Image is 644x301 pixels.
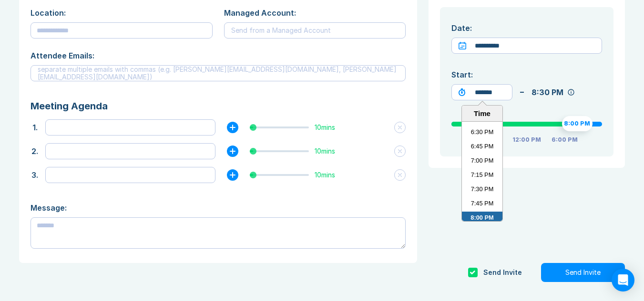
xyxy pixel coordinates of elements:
li: 6:30 PM [462,126,502,140]
li: 7:00 PM [462,155,502,169]
div: 8:30 PM [532,87,563,98]
div: Start: [451,69,602,80]
div: 10 mins [315,171,353,179]
div: test [562,116,593,131]
div: Date: [451,22,602,34]
span: 12:00 PM [512,136,541,144]
div: 1.10mins [31,119,406,136]
li: 7:15 PM [462,169,502,183]
ul: Time [462,122,502,221]
button: 2. [31,146,40,157]
div: Send Invite [483,269,522,276]
div: 10 mins [315,124,353,131]
div: Location: [31,7,213,19]
li: 6:45 PM [462,140,502,155]
span: 6:00 PM [552,136,578,144]
div: Open Intercom Messenger [612,269,634,291]
div: Message: [31,202,406,214]
li: 7:30 PM [462,183,502,197]
div: Attendee Emails: [31,50,406,61]
div: Meeting Agenda [31,100,406,112]
div: separate multiple emails with commas (e.g. [PERSON_NAME][EMAIL_ADDRESS][DOMAIN_NAME], [PERSON_NAM... [38,66,399,81]
button: 1. [31,122,40,133]
button: Send Invite [541,263,625,282]
li: 7:45 PM [462,197,502,212]
div: Time [464,109,500,117]
li: 8:00 PM [462,212,502,226]
button: 3. [31,169,40,181]
div: 10 mins [315,147,353,155]
div: 3.10mins [31,167,406,183]
div: Managed Account: [224,7,406,19]
div: 2.10mins [31,143,406,159]
div: Choose Time [461,105,503,222]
